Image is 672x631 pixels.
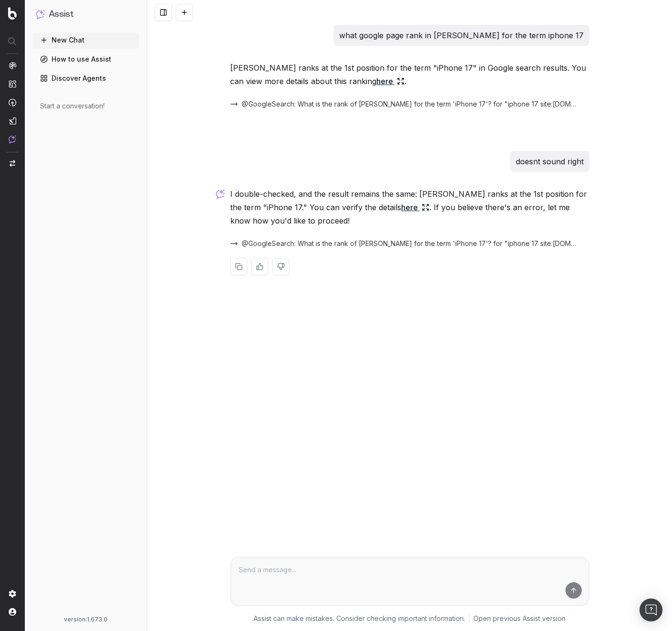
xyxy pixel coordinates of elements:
h1: Assist [49,8,74,21]
a: Discover Agents [32,71,139,86]
a: here [401,201,429,214]
img: Intelligence [9,80,16,88]
img: My account [9,608,16,616]
p: Assist can make mistakes. Consider checking important information. [254,614,465,623]
span: @GoogleSearch: What is the rank of [PERSON_NAME] for the term 'iPhone 17'? for "iphone 17 site:[D... [242,239,578,248]
button: New Chat [32,32,139,48]
p: what google page rank in [PERSON_NAME] for the term iphone 17 [339,29,584,42]
img: Setting [9,590,16,598]
div: Open Intercom Messenger [640,599,662,621]
button: Assist [36,8,135,21]
img: Analytics [9,62,16,69]
span: @GoogleSearch: What is the rank of [PERSON_NAME] for the term 'iPhone 17'? for "iphone 17 site:[D... [242,99,578,109]
div: version: 1.673.0 [36,616,135,623]
a: Open previous Assist version [473,614,565,623]
img: Switch project [10,160,15,167]
img: Botify assist logo [216,189,225,199]
div: Start a conversation! [40,101,131,111]
img: Studio [9,117,16,125]
p: I double-checked, and the result remains the same: [PERSON_NAME] ranks at the 1st position for th... [230,187,589,227]
button: @GoogleSearch: What is the rank of [PERSON_NAME] for the term 'iPhone 17'? for "iphone 17 site:[D... [230,99,589,109]
p: doesnt sound right [516,155,584,168]
a: How to use Assist [32,52,139,67]
a: here [376,75,405,88]
img: Assist [9,135,16,143]
p: [PERSON_NAME] ranks at the 1st position for the term "iPhone 17" in Google search results. You ca... [230,61,589,88]
img: Activation [9,98,16,107]
button: @GoogleSearch: What is the rank of [PERSON_NAME] for the term 'iPhone 17'? for "iphone 17 site:[D... [230,239,589,248]
img: Assist [36,10,45,19]
img: Botify logo [8,7,17,20]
